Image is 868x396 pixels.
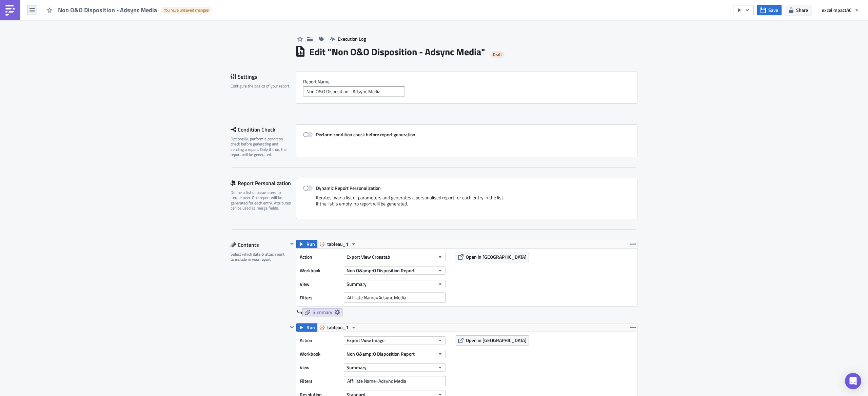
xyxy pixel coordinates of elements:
div: Report Personalization [231,178,296,188]
input: Filter1=Value1&... [344,376,446,386]
span: Export View Crosstab [347,253,390,260]
body: Rich Text Area. Press ALT-0 for help. [3,3,324,16]
div: Condition Check [231,124,296,135]
div: Define a list of parameters to iterate over. One report will be generated for each entry. Attribu... [231,190,292,211]
a: Summary [302,308,342,316]
div: Iterates over a list of parameters and generates a personalised report for each entry in the list... [303,195,630,212]
button: Non O&amp;O Disposition Report [344,266,446,275]
div: Optionally, perform a condition check before generating and sending a report. Only if true, the r... [231,136,292,157]
button: Export View Crosstab [344,253,446,261]
span: Export View Image [347,337,384,344]
span: Summary [313,309,332,315]
label: Workbook [300,349,340,359]
button: Open in [GEOGRAPHIC_DATA] [456,252,529,262]
button: tableau_1 [317,240,359,248]
div: Select which data & attachment to include in your report. [231,252,288,262]
label: View [300,362,340,373]
p: Please find attached disposition data from last 4 weeks [3,3,324,8]
strong: Dynamic Report Personalization [316,184,381,192]
span: Non O&amp;O Disposition Report [347,350,415,357]
button: Hide content [288,240,296,248]
span: Open in [GEOGRAPHIC_DATA] [466,253,527,260]
button: excelimpactAC [818,5,863,15]
button: Summary [344,280,446,288]
span: Run [307,240,315,248]
label: Report Nam﻿e [303,79,630,85]
label: Filters [300,376,340,386]
span: Non O&O Disposition - Adsync Media [58,6,158,14]
img: tableau_2 [3,10,29,16]
label: Workbook [300,265,340,276]
span: Non O&amp;O Disposition Report [347,267,415,274]
button: Summary [344,363,446,372]
span: You have unsaved changes [164,7,209,13]
button: Save [757,5,782,15]
strong: Perform condition check before report generation [316,131,415,138]
label: Action [300,335,340,345]
span: tableau_1 [327,240,349,248]
span: Summary [347,364,367,371]
button: tableau_1 [317,323,359,332]
span: Draft [493,52,502,57]
img: PushMetrics [5,5,16,16]
div: Contents [231,240,288,250]
button: Non O&amp;O Disposition Report [344,350,446,358]
div: Settings [231,72,296,82]
div: Configure the basics of your report. [231,83,292,88]
span: Save [768,6,778,14]
label: Action [300,252,340,262]
span: Run [307,323,315,332]
label: Filters [300,293,340,303]
span: Summary [347,280,367,288]
button: Open in [GEOGRAPHIC_DATA] [456,335,529,345]
span: excelimpact AC [822,6,852,14]
label: View [300,279,340,289]
div: Open Intercom Messenger [845,373,861,389]
h1: Edit " Non O&O Disposition - Adsync Media " [309,46,485,58]
input: Filter1=Value1&... [344,293,446,303]
button: Export View Image [344,336,446,344]
button: Run [296,240,317,248]
span: Open in [GEOGRAPHIC_DATA] [466,337,527,344]
span: Share [796,6,808,14]
button: Execution Log [327,34,369,44]
span: tableau_1 [327,323,349,332]
button: Hide content [288,323,296,331]
button: Run [296,323,317,332]
span: Execution Log [338,35,366,42]
button: Share [785,5,811,15]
